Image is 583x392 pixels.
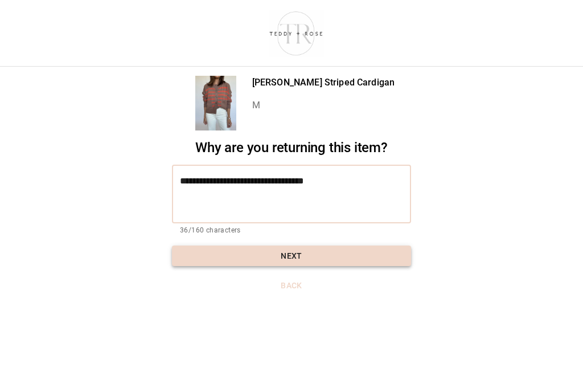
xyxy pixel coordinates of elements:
[180,225,403,236] p: 36/160 characters
[172,246,411,267] button: Next
[264,9,329,58] img: shop-teddyrose.myshopify.com-d93983e8-e25b-478f-b32e-9430bef33fdd
[252,76,395,89] p: [PERSON_NAME] Striped Cardigan
[172,140,411,156] h2: Why are you returning this item?
[172,275,411,296] button: Back
[252,99,395,112] p: M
